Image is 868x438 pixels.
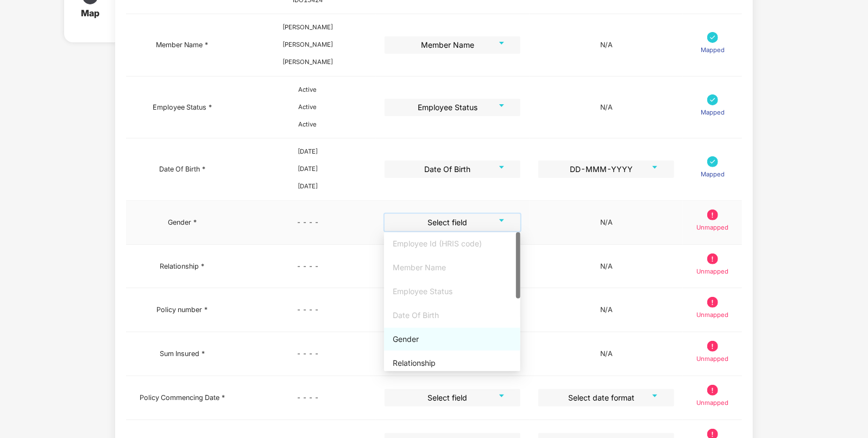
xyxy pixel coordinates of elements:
[391,37,514,53] span: Member Name
[701,170,725,180] p: Mapped
[530,201,683,245] td: N/A
[239,201,376,245] td: - - - -
[81,4,108,22] div: Map
[707,32,718,43] img: svg+xml;base64,PHN2ZyB4bWxucz0iaHR0cDovL3d3dy53My5vcmcvMjAwMC9zdmciIHdpZHRoPSIxNyIgaGVpZ2h0PSIxNy...
[393,309,512,321] div: Date Of Birth
[384,352,520,374] div: Relationship
[126,138,240,200] td: Date Of Birth *
[530,14,683,76] td: N/A
[544,161,668,177] span: DD-MMM-YYYY
[391,161,514,177] span: Date Of Birth
[707,253,718,264] img: svg+xml;base64,PHN2ZyB4bWxucz0iaHR0cDovL3d3dy53My5vcmcvMjAwMC9zdmciIHdpZHRoPSIxOS45OTkiIGhlaWdodD...
[126,332,240,376] td: Sum Insured *
[696,310,728,320] p: Unmapped
[239,245,376,289] td: - - - -
[384,304,520,327] div: Date Of Birth
[239,376,376,420] td: - - - -
[239,332,376,376] td: - - - -
[126,14,240,76] td: Member Name *
[248,120,367,130] div: Active
[696,354,728,364] p: Unmapped
[384,232,520,255] div: Employee Id (HRIS code)
[393,333,512,345] div: Gender
[248,23,367,33] div: [PERSON_NAME]
[707,94,718,105] img: svg+xml;base64,PHN2ZyB4bWxucz0iaHR0cDovL3d3dy53My5vcmcvMjAwMC9zdmciIHdpZHRoPSIxNyIgaGVpZ2h0PSIxNy...
[126,288,240,332] td: Policy number *
[530,77,683,138] td: N/A
[248,147,367,157] div: [DATE]
[391,99,514,116] span: Employee Status
[393,357,512,369] div: Relationship
[707,385,718,396] img: svg+xml;base64,PHN2ZyB4bWxucz0iaHR0cDovL3d3dy53My5vcmcvMjAwMC9zdmciIHdpZHRoPSIxOS45OTkiIGhlaWdodD...
[239,288,376,332] td: - - - -
[248,40,367,50] div: [PERSON_NAME]
[530,245,683,289] td: N/A
[126,77,240,138] td: Employee Status *
[701,108,725,118] p: Mapped
[701,46,725,55] p: Mapped
[248,58,367,67] div: [PERSON_NAME]
[707,156,718,167] img: svg+xml;base64,PHN2ZyB4bWxucz0iaHR0cDovL3d3dy53My5vcmcvMjAwMC9zdmciIHdpZHRoPSIxNyIgaGVpZ2h0PSIxNy...
[126,201,240,245] td: Gender *
[384,280,520,303] div: Employee Status
[696,398,728,408] p: Unmapped
[393,262,512,274] div: Member Name
[126,245,240,289] td: Relationship *
[384,328,520,351] div: Gender
[248,103,367,112] div: Active
[696,267,728,277] p: Unmapped
[707,210,718,220] img: svg+xml;base64,PHN2ZyB4bWxucz0iaHR0cDovL3d3dy53My5vcmcvMjAwMC9zdmciIHdpZHRoPSIxOS45OTkiIGhlaWdodD...
[393,285,512,297] div: Employee Status
[126,376,240,420] td: Policy Commencing Date *
[707,341,718,352] img: svg+xml;base64,PHN2ZyB4bWxucz0iaHR0cDovL3d3dy53My5vcmcvMjAwMC9zdmciIHdpZHRoPSIxOS45OTkiIGhlaWdodD...
[530,332,683,376] td: N/A
[248,85,367,95] div: Active
[393,238,512,250] div: Employee Id (HRIS code)
[384,256,520,279] div: Member Name
[248,182,367,192] div: [DATE]
[530,288,683,332] td: N/A
[248,164,367,174] div: [DATE]
[707,297,718,308] img: svg+xml;base64,PHN2ZyB4bWxucz0iaHR0cDovL3d3dy53My5vcmcvMjAwMC9zdmciIHdpZHRoPSIxOS45OTkiIGhlaWdodD...
[696,223,728,233] p: Unmapped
